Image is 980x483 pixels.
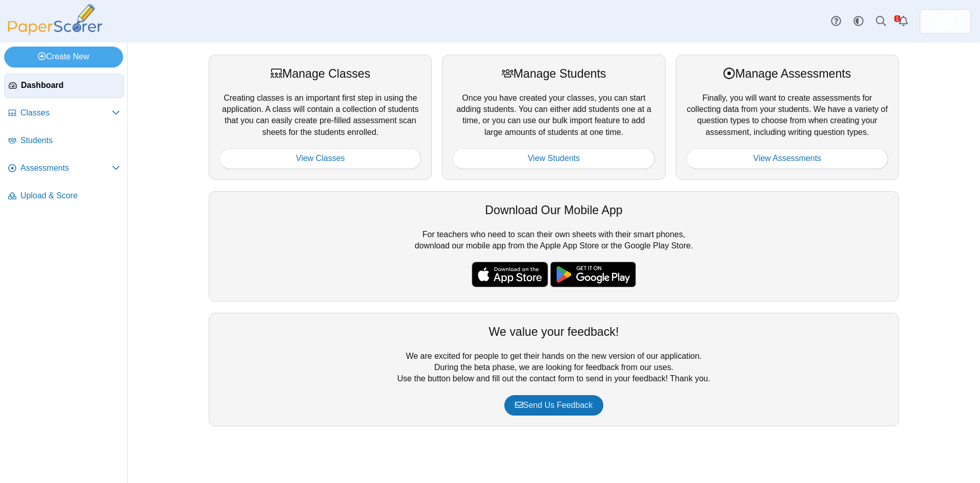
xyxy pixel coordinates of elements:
[687,65,888,82] div: Manage Assessments
[515,401,593,409] span: Send Us Feedback
[219,324,888,340] div: We value your feedback!
[4,156,124,181] a: Assessments
[4,4,106,35] img: PaperScorer
[937,13,953,30] img: ps.FtIRDuy1UXOak3eh
[4,101,124,126] a: Classes
[550,262,636,287] img: google-play-badge.png
[4,129,124,153] a: Students
[209,191,899,302] div: For teachers who need to scan their own sheets with their smart phones, download our mobile app f...
[453,148,654,169] a: View Students
[937,13,953,30] span: Andrew Schweitzer
[219,148,421,169] a: View Classes
[219,202,888,218] div: Download Our Mobile App
[20,135,120,146] span: Students
[219,65,421,82] div: Manage Classes
[676,55,899,179] div: Finally, you will want to create assessments for collecting data from your students. We have a va...
[4,74,124,98] a: Dashboard
[4,184,124,209] a: Upload & Score
[20,107,112,119] span: Classes
[209,313,899,426] div: We are excited for people to get their hands on the new version of our application. During the be...
[687,148,888,169] a: View Assessments
[4,47,123,67] a: Create New
[920,9,971,34] a: ps.FtIRDuy1UXOak3eh
[892,10,915,33] a: Alerts
[20,163,112,174] span: Assessments
[453,65,654,82] div: Manage Students
[442,55,665,179] div: Once you have created your classes, you can start adding students. You can either add students on...
[472,262,548,287] img: apple-store-badge.svg
[20,190,120,201] span: Upload & Score
[4,28,106,37] a: PaperScorer
[21,80,119,91] span: Dashboard
[504,395,603,416] a: Send Us Feedback
[209,55,432,179] div: Creating classes is an important first step in using the application. A class will contain a coll...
